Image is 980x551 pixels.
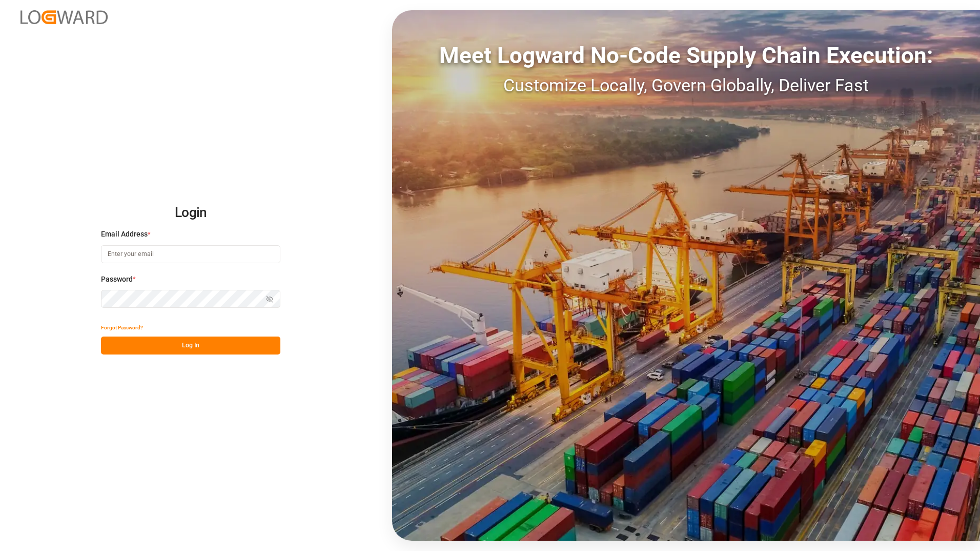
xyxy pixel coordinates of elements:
[101,319,143,337] button: Forgot Password?
[392,38,980,72] div: Meet Logward No-Code Supply Chain Execution:
[101,229,148,240] span: Email Address
[392,72,980,99] div: Customize Locally, Govern Globally, Deliver Fast
[101,245,280,263] input: Enter your email
[101,274,133,285] span: Password
[21,10,108,24] img: Logward_new_orange.png
[101,337,280,355] button: Log In
[101,196,280,229] h2: Login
